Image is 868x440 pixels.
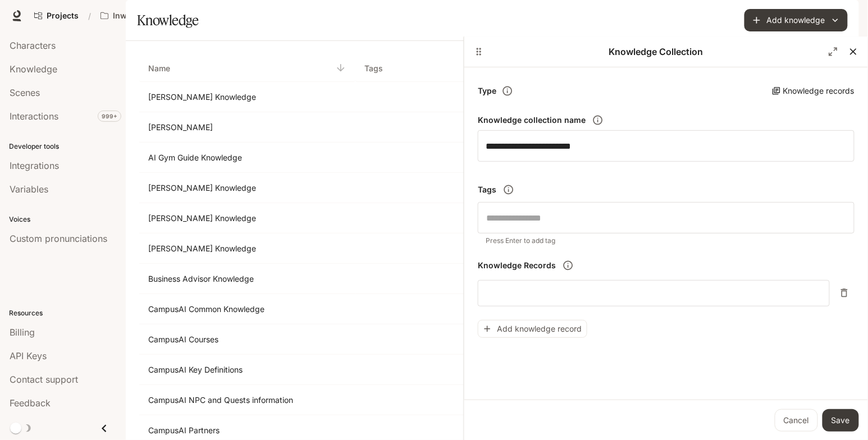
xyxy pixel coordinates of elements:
[783,85,855,97] p: Knowledge records
[478,85,496,97] h6: Type
[148,425,337,436] p: CampusAI Partners
[113,11,176,21] p: Inworld AI Demos kamil
[364,61,383,76] p: Tags
[148,334,337,345] p: CampusAI Courses
[489,45,823,58] p: Knowledge Collection
[148,182,337,194] p: Aida Carewell Knowledge
[148,61,170,76] p: Name
[29,4,84,27] a: Go to projects
[478,260,556,271] h6: Knowledge Records
[148,213,337,224] p: Alfred von Cache Knowledge
[478,114,586,126] h6: Knowledge collection name
[148,243,337,254] p: Anna Knowledge
[148,122,337,133] p: Adebayo Ogunlesi
[47,11,79,21] span: Projects
[744,9,848,31] button: Add knowledge
[137,9,199,31] h1: Knowledge
[775,409,818,432] a: Cancel
[148,91,337,103] p: Adam Knowledge
[84,10,95,22] div: /
[148,395,337,406] p: CampusAI NPC and Quests information
[148,273,337,285] p: Business Advisor Knowledge
[478,184,496,195] h6: Tags
[148,364,337,375] p: CampusAI Key Definitions
[148,152,337,163] p: AI Gym Guide Knowledge
[148,304,337,315] p: CampusAI Common Knowledge
[486,235,847,246] p: Press Enter to add tag
[95,4,193,27] button: Open workspace menu
[469,42,489,62] button: Drag to resize
[823,409,859,432] button: Save
[478,320,587,338] button: Add knowledge record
